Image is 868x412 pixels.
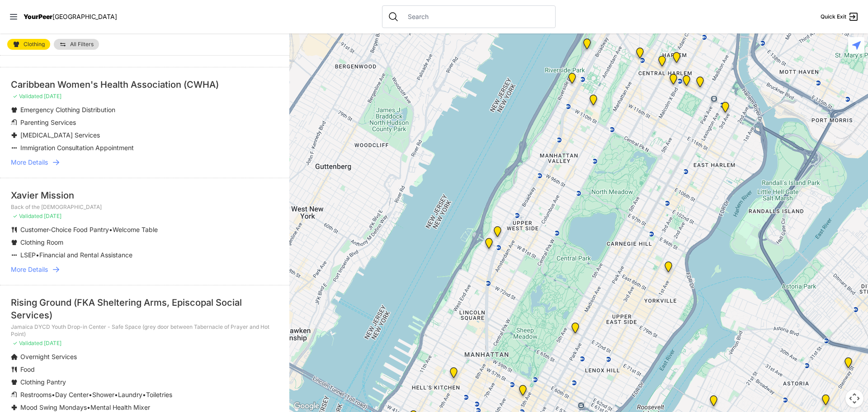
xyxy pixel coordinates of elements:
span: [DATE] [44,213,61,219]
span: Shower [92,391,114,398]
span: Laundry [118,391,142,398]
a: Quick Exit [821,11,859,22]
a: Clothing [7,39,50,50]
div: Rising Ground (FKA Sheltering Arms, Episcopal Social Services) [11,296,278,322]
span: Toiletries [146,391,172,398]
a: More Details [11,265,278,274]
a: More Details [11,158,278,167]
span: All Filters [70,42,94,47]
span: [DATE] [44,93,61,99]
div: Manhattan [570,322,581,337]
span: Overnight Services [20,353,77,360]
div: Ford Hall [566,73,578,87]
span: Parenting Services [20,118,76,126]
span: [GEOGRAPHIC_DATA] [52,13,117,20]
a: Open this area in Google Maps (opens a new window) [292,400,321,412]
span: YourPeer [24,13,52,20]
div: The PILLARS – Holistic Recovery Support [634,47,646,62]
div: Manhattan [581,38,593,53]
div: Fancy Thrift Shop [708,395,719,410]
span: Day Center [55,391,89,398]
span: • [87,403,90,411]
img: Google [292,400,321,412]
span: Emergency Clothing Distribution [20,106,115,114]
input: Search [402,12,550,21]
span: Welcome Table [113,226,158,233]
div: 9th Avenue Drop-in Center [448,367,459,382]
span: • [36,251,39,259]
span: Customer-Choice Food Pantry [20,226,109,233]
span: [MEDICAL_DATA] Services [20,131,100,139]
p: Back of the [DEMOGRAPHIC_DATA] [11,204,278,211]
div: Uptown/Harlem DYCD Youth Drop-in Center [656,56,668,70]
span: • [52,391,55,398]
span: Financial and Rental Assistance [39,251,132,259]
span: ✓ Validated [13,93,42,99]
span: ✓ Validated [13,340,42,346]
span: Clothing Pantry [20,378,66,386]
span: • [114,391,118,398]
span: Quick Exit [821,13,846,20]
span: Clothing [24,42,45,47]
span: Restrooms [20,391,52,398]
span: More Details [11,158,48,167]
span: Immigration Consultation Appointment [20,144,134,152]
a: All Filters [54,39,99,50]
span: More Details [11,265,48,274]
div: Avenue Church [663,261,674,276]
span: Food [20,365,35,373]
span: Mood Swing Mondays [20,403,87,411]
div: Caribbean Women's Health Association (CWHA) [11,78,278,91]
div: East Harlem [694,76,706,91]
div: The Cathedral Church of St. John the Divine [588,95,599,109]
span: • [142,391,146,398]
span: • [89,391,92,398]
a: YourPeer[GEOGRAPHIC_DATA] [24,14,117,19]
div: Main Location [720,102,731,116]
button: Map camera controls [845,389,863,407]
span: • [109,226,113,233]
span: LSEP [20,251,36,259]
p: Jamaica DYCD Youth Drop-in Center - Safe Space (grey door between Tabernacle of Prayer and Hot Po... [11,323,278,338]
span: [DATE] [44,340,61,346]
div: Manhattan [671,52,682,66]
div: Pathways Adult Drop-In Program [492,226,503,241]
div: Manhattan [681,75,692,90]
span: ✓ Validated [13,213,42,219]
span: Clothing Room [20,238,63,246]
div: Xavier Mission [11,189,278,202]
span: Mental Health Mixer [90,403,150,411]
